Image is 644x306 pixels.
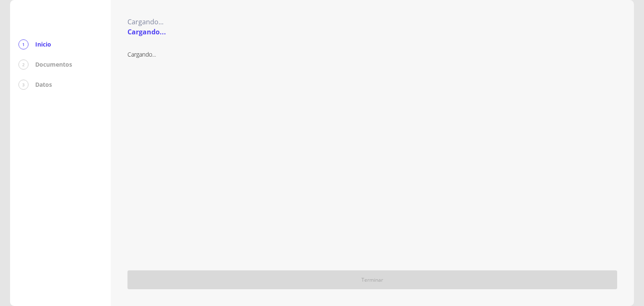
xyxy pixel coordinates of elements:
p: Datos [35,80,52,89]
div: 1 [18,39,29,49]
p: Inicio [35,40,51,49]
p: Cargando... [127,27,166,37]
div: 3 [18,80,29,90]
p: Documentos [35,60,72,69]
p: Cargando... [127,50,617,59]
div: 2 [18,60,29,70]
p: Cargando... [127,17,166,27]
